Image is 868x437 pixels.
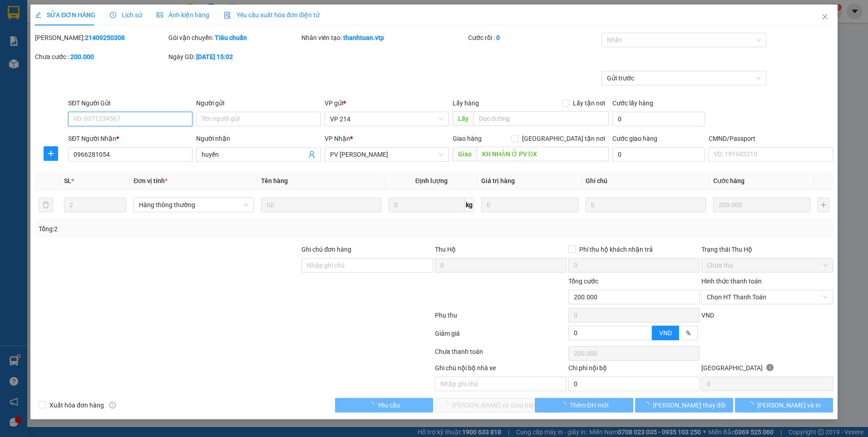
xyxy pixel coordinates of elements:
span: info-circle [109,402,116,408]
label: Cước giao hàng [612,135,657,142]
span: Phí thu hộ khách nhận trả [576,244,656,254]
button: Yêu cầu [335,398,433,412]
input: Ghi Chú [586,198,706,212]
button: plus [44,146,58,161]
span: % [686,329,690,337]
input: Cước lấy hàng [612,112,705,126]
span: loading [368,402,378,408]
span: Xuất hóa đơn hàng [46,400,108,410]
th: Ghi chú [582,172,710,190]
button: plus [818,198,829,212]
span: info-circle [766,364,774,371]
span: Ảnh kiện hàng [157,11,209,19]
span: clock-circle [110,12,116,18]
span: Chưa thu [707,258,828,272]
span: Lấy hàng [453,99,479,107]
span: picture [157,12,163,18]
div: Chi phí nội bộ [568,363,700,377]
div: Gói vận chuyển: [168,33,300,43]
label: Hình thức thanh toán [701,278,762,285]
label: Cước lấy hàng [612,99,653,107]
input: Dọc đường [473,111,609,126]
div: Ghi chú nội bộ nhà xe [435,363,567,377]
span: Lịch sử [110,11,142,19]
input: 0 [713,198,810,212]
div: SĐT Người Gửi [68,98,192,108]
input: Dọc đường [477,147,609,161]
button: Close [812,5,838,30]
div: [GEOGRAPHIC_DATA] [701,363,833,377]
b: thanhtuan.vtp [343,34,384,41]
span: Cước hàng [713,177,745,184]
div: Phụ thu [434,310,567,326]
span: edit [35,12,41,18]
span: SỬA ĐƠN HÀNG [35,11,95,19]
span: Thu Hộ [435,246,456,253]
div: Người gửi [196,98,321,108]
label: Ghi chú đơn hàng [301,246,351,253]
input: Nhập ghi chú [435,377,567,391]
span: Đơn vị tính [133,177,168,184]
div: Chưa cước : [35,52,167,62]
div: Giảm giá [434,328,567,344]
b: [DATE] 15:02 [196,53,233,60]
span: Yêu cầu [378,400,400,410]
span: Hàng thông thường [139,198,248,212]
span: Giao hàng [453,135,482,142]
span: close [821,13,829,20]
button: delete [39,198,53,212]
div: Cước rồi : [468,33,600,43]
div: [PERSON_NAME]: [35,33,167,43]
span: Yêu cầu xuất hóa đơn điện tử [224,11,320,19]
span: [GEOGRAPHIC_DATA] tận nơi [518,134,609,144]
div: Chưa thanh toán [434,347,567,363]
input: Ghi chú đơn hàng [301,258,433,273]
span: VP 214 [330,112,444,126]
span: Chọn HT Thanh Toán [707,290,828,304]
span: Định lượng [415,177,448,184]
button: Thêm ĐH mới [535,398,633,412]
div: Trạng thái Thu Hộ [701,244,833,254]
div: CMND/Passport [709,134,833,144]
button: [PERSON_NAME] và In [735,398,833,412]
span: kg [465,198,474,212]
div: VP gửi [325,98,449,108]
span: Gửi trước [607,71,761,85]
span: user-add [308,151,316,158]
b: Tiêu chuẩn [215,34,247,41]
div: Tổng: 2 [39,224,335,234]
span: VND [701,312,714,319]
span: loading [643,402,653,408]
input: Cước giao hàng [612,147,705,162]
img: icon [224,12,231,19]
span: plus [44,150,58,157]
div: Ngày GD: [168,52,300,62]
span: Tên hàng [261,177,288,184]
b: 200.000 [70,53,94,60]
input: 0 [481,198,578,212]
span: Giao [453,147,477,161]
div: Nhân viên tạo: [301,33,466,43]
button: [PERSON_NAME] và Giao hàng [435,398,533,412]
div: Người nhận [196,134,321,144]
span: [PERSON_NAME] và In [757,400,821,410]
span: VP Nhận [325,135,350,142]
span: Thêm ĐH mới [570,400,608,410]
b: 21409250308 [85,34,125,41]
span: PV Đức Xuyên [330,148,444,161]
span: Lấy [453,111,473,126]
span: Giá trị hàng [481,177,515,184]
span: loading [747,402,757,408]
span: VND [659,329,672,337]
div: SĐT Người Nhận [68,134,192,144]
button: [PERSON_NAME] thay đổi [635,398,733,412]
b: 0 [496,34,500,41]
span: SL [64,177,71,184]
span: Tổng cước [568,278,598,285]
input: VD: Bàn, Ghế [261,198,381,212]
span: loading [560,402,570,408]
span: Lấy tận nơi [569,98,609,108]
span: [PERSON_NAME] thay đổi [653,400,725,410]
